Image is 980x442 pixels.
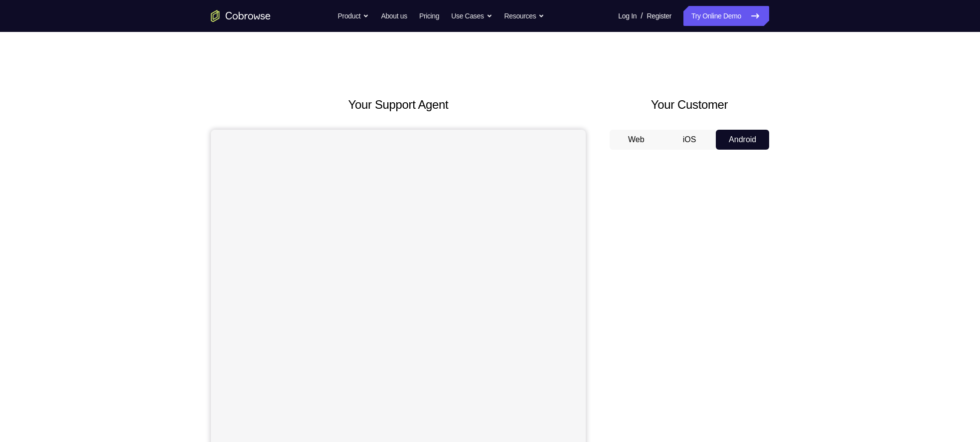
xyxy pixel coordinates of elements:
[618,6,637,26] a: Log In
[211,10,271,22] a: Go to the home page
[610,130,663,150] button: Web
[504,6,545,26] button: Resources
[683,6,769,26] a: Try Online Demo
[211,96,586,114] h2: Your Support Agent
[338,6,369,26] button: Product
[419,6,439,26] a: Pricing
[716,130,769,150] button: Android
[381,6,407,26] a: About us
[610,96,769,114] h2: Your Customer
[451,6,492,26] button: Use Cases
[663,130,716,150] button: iOS
[647,6,671,26] a: Register
[641,10,643,22] span: /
